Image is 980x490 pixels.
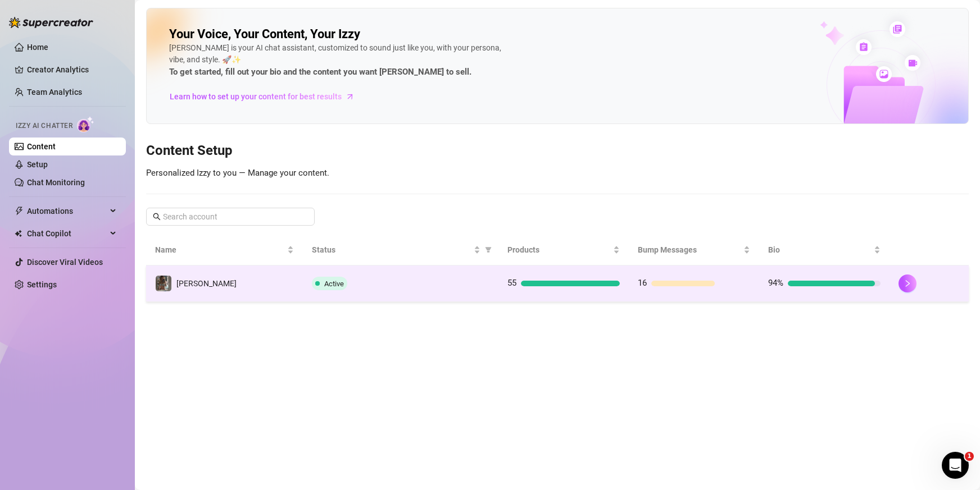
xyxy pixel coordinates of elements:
[27,178,85,187] a: Chat Monitoring
[942,452,969,479] iframe: Intercom live chat
[507,244,611,256] span: Products
[9,17,93,28] img: logo-BBDzfeDw.svg
[904,280,911,287] span: right
[27,142,56,151] a: Content
[27,88,82,97] a: Team Analytics
[498,235,629,265] th: Products
[899,274,917,292] button: right
[169,88,363,106] a: Learn how to set up your content for best results
[77,116,94,132] img: AI Chatter
[146,142,969,160] h3: Content Setup
[27,225,107,242] span: Chat Copilot
[169,42,506,79] div: [PERSON_NAME] is your AI chat assistant, customized to sound just like you, with your persona, vi...
[312,244,471,256] span: Status
[485,246,492,253] span: filter
[27,258,103,267] a: Discover Viral Videos
[759,235,890,265] th: Bio
[629,235,759,265] th: Bump Messages
[170,90,342,103] span: Learn how to set up your content for best results
[27,160,48,169] a: Setup
[344,91,356,102] span: arrow-right
[507,278,516,288] span: 55
[15,207,24,216] span: thunderbolt
[324,280,344,288] span: Active
[163,210,299,223] input: Search account
[176,279,237,288] span: [PERSON_NAME]
[303,235,498,265] th: Status
[146,235,303,265] th: Name
[483,241,494,258] span: filter
[169,67,471,77] strong: To get started, fill out your bio and the content you want [PERSON_NAME] to sell.
[146,168,329,178] span: Personalized Izzy to you — Manage your content.
[965,452,974,461] span: 1
[27,280,57,289] a: Settings
[638,278,647,288] span: 16
[27,61,117,79] a: Creator Analytics
[27,43,48,52] a: Home
[15,230,22,237] img: Chat Copilot
[638,244,741,256] span: Bump Messages
[794,9,968,123] img: ai-chatter-content-library-cLFOSyPT.png
[768,278,783,288] span: 94%
[156,276,171,291] img: Felicity
[16,121,72,131] span: Izzy AI Chatter
[155,244,285,256] span: Name
[768,244,872,256] span: Bio
[153,213,161,221] span: search
[169,26,360,42] h2: Your Voice, Your Content, Your Izzy
[27,202,107,220] span: Automations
